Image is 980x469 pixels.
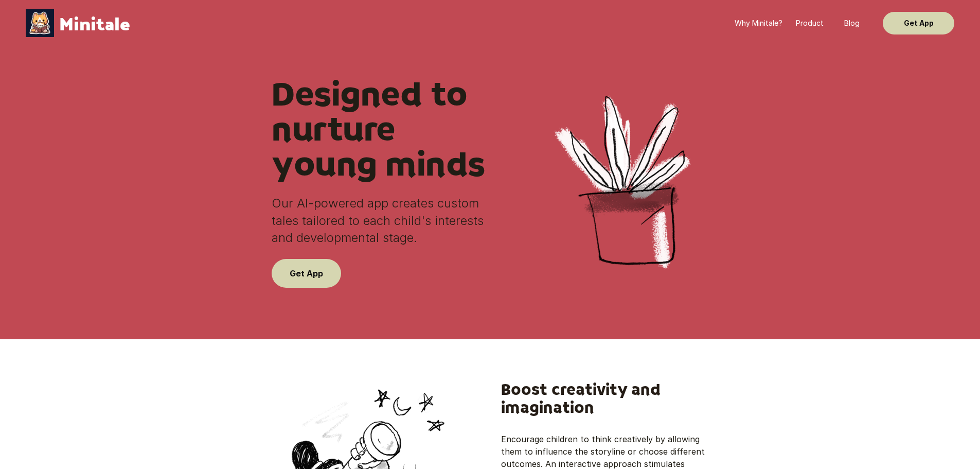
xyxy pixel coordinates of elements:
button: Get App [272,259,341,288]
p: Get App [904,18,934,28]
img: Four leafs plant [534,95,709,270]
a: Product [796,18,823,28]
p: Blog [844,19,860,28]
p: Product [796,19,824,28]
button: Get App [883,12,954,34]
p: Our AI-powered app creates custom tales tailored to each child's interests and developmental stage. [272,195,498,247]
p: Why Minitale? [735,19,782,28]
img: Minitale [26,9,54,37]
p: Get App [290,268,323,279]
p: Minitale [59,14,130,32]
a: Why Minitale? [737,18,781,28]
a: Blog [839,18,865,28]
h1: Designed to nurture young minds [272,77,498,182]
h4: Boost creativity and imagination [501,380,709,416]
a: MinitaleMinitale [26,9,144,37]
